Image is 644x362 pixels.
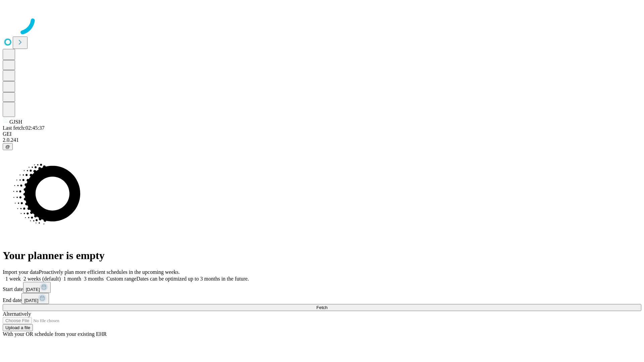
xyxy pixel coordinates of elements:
[3,137,641,143] div: 2.0.241
[3,143,13,150] button: @
[39,269,180,275] span: Proactively plan more efficient schedules in the upcoming weeks.
[5,144,10,149] span: @
[3,131,641,137] div: GEI
[24,298,38,303] span: [DATE]
[3,282,641,293] div: Start date
[3,304,641,311] button: Fetch
[3,324,33,331] button: Upload a file
[3,249,641,262] h1: Your planner is empty
[3,331,107,337] span: With your OR schedule from your existing EHR
[106,276,136,282] span: Custom range
[9,119,22,125] span: GJSH
[23,276,61,282] span: 2 weeks (default)
[23,282,51,293] button: [DATE]
[137,276,249,282] span: Dates can be optimized up to 3 months in the future.
[3,125,45,131] span: Last fetch: 02:45:37
[3,311,31,317] span: Alternatively
[63,276,81,282] span: 1 month
[5,276,21,282] span: 1 week
[3,269,39,275] span: Import your data
[3,293,641,304] div: End date
[21,293,49,304] button: [DATE]
[26,287,40,292] span: [DATE]
[316,305,327,310] span: Fetch
[84,276,104,282] span: 3 months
